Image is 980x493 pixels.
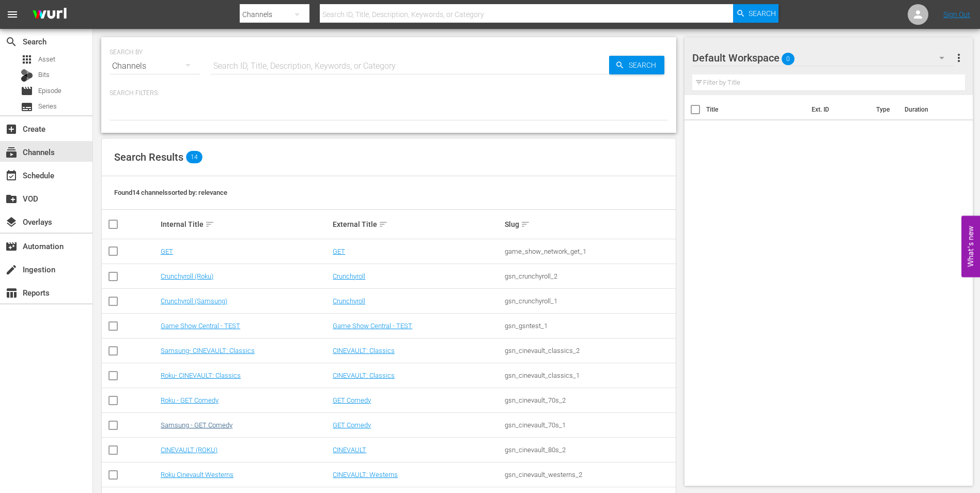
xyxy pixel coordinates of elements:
div: Bits [21,69,33,82]
th: Title [706,95,805,124]
div: gsn_gsntest_1 [505,322,674,330]
span: Asset [21,53,33,66]
a: CINEVAULT: Classics [333,372,395,379]
div: gsn_crunchyroll_2 [505,272,674,280]
span: event_available [5,170,18,182]
p: Search Filters: [110,89,668,98]
span: Reports [5,287,18,299]
div: Slug [505,218,674,230]
th: Ext. ID [805,95,870,124]
span: sort [379,220,388,229]
a: GET [161,248,173,255]
span: Overlays [5,216,18,228]
div: game_show_network_get_1 [505,248,674,255]
button: Search [609,56,664,74]
th: Duration [898,95,960,124]
span: 0 [782,48,795,70]
a: Crunchyroll (Roku) [161,272,213,280]
a: Crunchyroll [333,297,365,305]
span: menu [6,8,19,21]
span: Ingestion [5,264,18,276]
a: CINEVAULT: Westerns [333,471,398,479]
span: Automation [5,240,18,253]
a: Roku Cinevault Westerns [161,471,234,479]
a: CINEVAULT: Classics [333,347,395,355]
span: sort [521,220,530,229]
div: gsn_cinevault_classics_2 [505,347,674,355]
a: Sign Out [943,10,970,19]
span: Search [749,4,776,23]
a: Samsung - GET Comedy [161,421,232,429]
a: Samsung- CINEVAULT: Classics [161,347,255,355]
span: Found 14 channels sorted by: relevance [114,189,227,196]
span: Search [625,56,664,74]
a: Crunchyroll [333,272,365,280]
a: Game Show Central - TEST [161,322,240,330]
span: more_vert [953,52,965,64]
span: Search [5,36,18,48]
span: Create [5,123,18,135]
span: Bits [38,70,50,80]
span: sort [205,220,214,229]
span: VOD [5,193,18,205]
div: gsn_cinevault_classics_1 [505,372,674,379]
div: gsn_cinevault_70s_2 [505,396,674,404]
a: GET [333,248,345,255]
span: 14 [186,151,203,163]
div: gsn_cinevault_80s_2 [505,446,674,454]
a: Game Show Central - TEST [333,322,412,330]
a: Roku - GET Comedy [161,396,219,404]
button: Open Feedback Widget [961,216,980,278]
span: Series [38,101,57,112]
th: Type [870,95,898,124]
span: Series [21,101,33,113]
span: Episode [38,86,61,96]
div: External Title [333,218,502,230]
img: ans4CAIJ8jUAAAAAAAAAAAAAAAAAAAAAAAAgQb4GAAAAAAAAAAAAAAAAAAAAAAAAJMjXAAAAAAAAAAAAAAAAAAAAAAAAgAT5G... [25,3,74,27]
div: gsn_cinevault_70s_1 [505,421,674,429]
button: more_vert [953,45,965,70]
a: CINEVAULT [333,446,366,454]
div: gsn_crunchyroll_1 [505,297,674,305]
a: GET Comedy [333,396,371,404]
button: Search [733,4,779,23]
a: CINEVAULT (ROKU) [161,446,217,454]
span: Channels [5,146,18,159]
div: Internal Title [161,218,330,230]
div: Default Workspace [692,43,955,72]
span: Asset [38,54,55,65]
a: Crunchyroll (Samsung) [161,297,227,305]
span: Search Results [114,151,183,163]
a: Roku- CINEVAULT: Classics [161,372,241,379]
div: Channels [110,52,200,81]
span: Episode [21,85,33,97]
div: gsn_cinevault_westerns_2 [505,471,674,479]
a: GET Comedy [333,421,371,429]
